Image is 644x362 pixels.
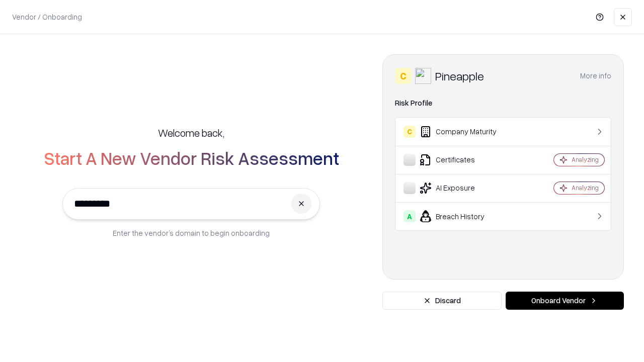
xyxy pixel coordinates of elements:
div: C [395,68,411,84]
button: More info [580,67,611,85]
div: A [404,210,416,222]
p: Vendor / Onboarding [12,12,82,22]
div: Risk Profile [395,97,611,109]
div: AI Exposure [404,182,524,194]
div: Analyzing [572,184,599,192]
p: Enter the vendor’s domain to begin onboarding [113,228,270,238]
button: Discard [382,292,502,310]
div: C [404,126,416,138]
img: Pineapple [415,68,431,84]
div: Breach History [404,210,524,222]
div: Analyzing [572,155,599,164]
button: Onboard Vendor [506,292,624,310]
div: Certificates [404,154,524,166]
div: Company Maturity [404,126,524,138]
h2: Start A New Vendor Risk Assessment [44,148,339,168]
div: Pineapple [435,68,484,84]
h5: Welcome back, [158,126,224,140]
